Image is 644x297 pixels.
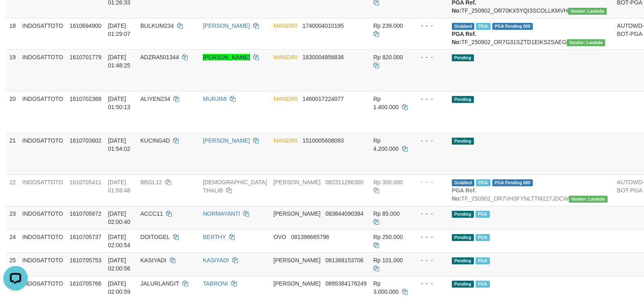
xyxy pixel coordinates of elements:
[108,257,130,272] span: [DATE] 02:00:56
[108,280,130,295] span: [DATE] 02:00:59
[325,210,364,217] span: Copy 083844090384 to clipboard
[452,96,474,103] span: Pending
[452,23,475,30] span: Grabbed
[203,257,229,264] a: KASIYADI
[492,23,533,30] span: PGA Pending
[452,234,474,241] span: Pending
[452,31,476,45] b: PGA Ref. No:
[274,280,321,287] span: [PERSON_NAME]
[414,233,445,241] div: - - -
[274,22,298,29] span: MANDIRI
[6,229,19,252] td: 24
[140,210,163,217] span: ACCC11
[476,281,490,288] span: Marked by bykanggota1
[70,54,101,60] span: 1610701779
[373,179,403,185] span: Rp 300.000
[373,96,399,110] span: Rp 1.400.000
[70,96,101,102] span: 1610702368
[452,211,474,218] span: Pending
[6,206,19,229] td: 23
[19,133,67,174] td: INDOSATTOTO
[6,18,19,49] td: 18
[19,174,67,206] td: INDOSATTOTO
[476,23,490,30] span: Marked by bykanggota1
[325,257,364,264] span: Copy 081368153706 to clipboard
[274,234,286,240] span: OVO
[373,137,399,152] span: Rp 4.200.000
[414,136,445,145] div: - - -
[203,234,226,240] a: BERTHY
[476,257,490,264] span: Marked by bykanggota1
[452,281,474,288] span: Pending
[6,174,19,206] td: 22
[108,54,130,69] span: [DATE] 01:48:25
[108,210,130,225] span: [DATE] 02:00:40
[303,54,344,60] span: Copy 1830004856836 to clipboard
[452,54,474,61] span: Pending
[6,252,19,276] td: 25
[325,179,364,185] span: Copy 082311286300 to clipboard
[325,280,367,287] span: Copy 0895384176249 to clipboard
[373,257,403,264] span: Rp 101.000
[108,137,130,152] span: [DATE] 01:54:02
[373,22,403,29] span: Rp 239.000
[140,96,170,102] span: ALIYEN234
[70,234,101,240] span: 1610705737
[19,18,67,49] td: INDOSATTOTO
[476,179,490,186] span: Marked by bykanggota1
[373,210,400,217] span: Rp 85.000
[3,3,28,28] button: Open LiveChat chat widget
[6,91,19,133] td: 20
[414,95,445,103] div: - - -
[203,210,240,217] a: NORMAYANTI
[140,22,174,29] span: BULKUM234
[70,179,101,185] span: 1610705411
[203,137,250,144] a: [PERSON_NAME]
[140,234,170,240] span: DOITOGEL
[274,179,321,185] span: [PERSON_NAME]
[108,96,130,110] span: [DATE] 01:50:13
[414,22,445,30] div: - - -
[140,179,162,185] span: BBGL12
[19,91,67,133] td: INDOSATTOTO
[452,257,474,264] span: Pending
[70,137,101,144] span: 1610703602
[303,96,344,102] span: Copy 1460017224077 to clipboard
[203,280,228,287] a: TABRONI
[203,179,267,194] a: [DEMOGRAPHIC_DATA] THALIB
[140,54,179,60] span: ADZRA501344
[108,234,130,248] span: [DATE] 02:00:54
[568,8,607,15] span: Vendor URL: https://order7.1velocity.biz
[452,187,476,202] b: PGA Ref. No:
[274,54,298,60] span: MANDIRI
[414,210,445,218] div: - - -
[291,234,329,240] span: Copy 081398665796 to clipboard
[19,252,67,276] td: INDOSATTOTO
[6,49,19,91] td: 19
[492,179,533,186] span: PGA Pending
[274,257,321,264] span: [PERSON_NAME]
[303,22,344,29] span: Copy 1740004010195 to clipboard
[476,211,490,218] span: Marked by bykanggota1
[373,54,403,60] span: Rp 820.000
[203,96,227,102] a: MURJIMI
[452,179,475,186] span: Grabbed
[569,196,608,203] span: Vendor URL: https://order7.1velocity.biz
[203,54,250,60] a: [PERSON_NAME]
[108,179,130,194] span: [DATE] 01:59:48
[70,210,101,217] span: 1610705672
[140,137,170,144] span: KUCING4D
[373,234,403,240] span: Rp 250.000
[274,210,321,217] span: [PERSON_NAME]
[19,49,67,91] td: INDOSATTOTO
[567,39,606,46] span: Vendor URL: https://order7.1velocity.biz
[449,18,614,49] td: TF_250902_OR7G31SZTD1EIKS2SAEG
[303,137,344,144] span: Copy 1510005608093 to clipboard
[274,96,298,102] span: MANDIRI
[414,279,445,288] div: - - -
[414,178,445,186] div: - - -
[140,280,179,287] span: JALURLANGIT
[452,138,474,145] span: Pending
[274,137,298,144] span: MANDIRI
[70,280,101,287] span: 1610705766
